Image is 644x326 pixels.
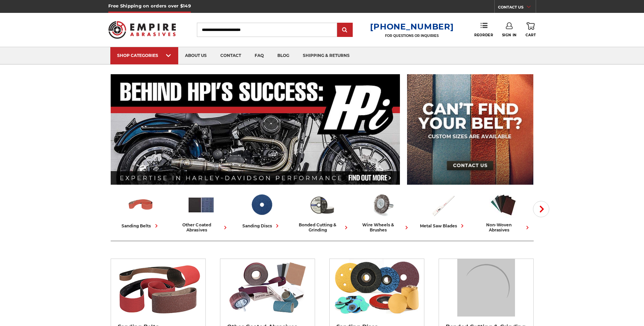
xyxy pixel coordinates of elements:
[308,191,336,219] img: Bonded Cutting & Grinding
[114,259,202,317] img: Sanding Belts
[502,33,517,37] span: Sign In
[476,222,531,232] div: non-woven abrasives
[187,191,215,219] img: Other Coated Abrasives
[355,191,410,232] a: wire wheels & brushes
[111,74,400,185] img: Banner for an interview featuring Horsepower Inc who makes Harley performance upgrades featured o...
[474,22,493,37] a: Reorder
[117,53,171,58] div: SHOP CATEGORIES
[474,33,493,37] span: Reorder
[526,22,536,37] a: Cart
[113,191,168,229] a: sanding belts
[489,191,517,219] img: Non-woven Abrasives
[247,191,276,219] img: Sanding Discs
[355,222,410,232] div: wire wheels & brushes
[476,191,531,232] a: non-woven abrasives
[457,259,515,317] img: Bonded Cutting & Grinding
[526,33,536,37] span: Cart
[416,191,471,229] a: metal saw blades
[296,47,356,64] a: shipping & returns
[498,3,536,13] a: CONTACT US
[242,222,281,229] div: sanding discs
[234,191,289,229] a: sanding discs
[223,259,311,317] img: Other Coated Abrasives
[429,191,457,219] img: Metal Saw Blades
[368,191,397,219] img: Wire Wheels & Brushes
[370,34,454,38] p: FOR QUESTIONS OR INQUIRIES
[533,201,549,217] button: Next
[127,191,155,219] img: Sanding Belts
[174,191,229,232] a: other coated abrasives
[248,47,271,64] a: faq
[338,23,352,37] input: Submit
[214,47,248,64] a: contact
[271,47,296,64] a: blog
[295,191,350,232] a: bonded cutting & grinding
[295,222,350,232] div: bonded cutting & grinding
[333,259,421,317] img: Sanding Discs
[407,74,533,185] img: promo banner for custom belts.
[370,22,454,32] a: [PHONE_NUMBER]
[420,222,466,229] div: metal saw blades
[108,17,176,43] img: Empire Abrasives
[174,222,229,232] div: other coated abrasives
[178,47,214,64] a: about us
[122,222,160,229] div: sanding belts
